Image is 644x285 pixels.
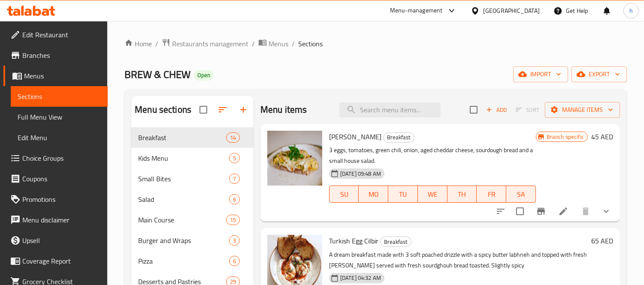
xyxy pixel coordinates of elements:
[131,168,254,189] div: Small Bites7
[124,65,190,84] span: BREW & CHEW
[510,188,532,201] span: SA
[329,249,588,271] p: A dream breakfast made with 3 soft poached drizzle with a spicy butter labhneh and topped with fr...
[337,170,384,178] span: [DATE] 09:48 AM
[3,24,108,45] a: Edit Restaurant
[229,153,240,163] div: items
[483,6,540,15] div: [GEOGRAPHIC_DATA]
[333,188,356,201] span: SU
[11,127,108,148] a: Edit Menu
[552,105,613,115] span: Manage items
[230,175,239,183] span: 7
[380,237,411,247] div: Breakfast
[229,256,240,266] div: items
[22,174,101,184] span: Coupons
[227,216,239,224] span: 15
[3,230,108,251] a: Upsell
[212,99,233,120] span: Sort sections
[138,194,229,204] span: Salad
[390,6,443,16] div: Menu-management
[138,174,229,184] span: Small Bites
[22,50,101,60] span: Branches
[575,201,596,222] button: delete
[591,131,613,143] h6: 45 AED
[269,39,288,49] span: Menus
[18,112,101,122] span: Full Menu View
[131,127,254,148] div: Breakfast14
[138,132,226,143] span: Breakfast
[24,71,101,81] span: Menus
[578,69,620,80] span: export
[194,72,214,79] span: Open
[543,133,587,141] span: Branch specific
[381,237,411,247] span: Breakfast
[383,132,414,143] div: Breakfast
[172,39,248,49] span: Restaurants management
[3,45,108,66] a: Branches
[3,168,108,189] a: Coupons
[138,256,229,266] span: Pizza
[138,235,229,246] span: Burger and Wraps
[155,39,158,49] li: /
[233,99,254,120] button: Add section
[485,105,508,115] span: Add
[3,210,108,230] a: Menu disclaimer
[138,153,229,163] div: Kids Menu
[329,186,359,203] button: SU
[477,186,506,203] button: FR
[465,101,483,119] span: Select section
[545,102,620,118] button: Manage items
[18,132,101,143] span: Edit Menu
[18,91,101,102] span: Sections
[292,39,295,49] li: /
[230,237,239,245] span: 3
[226,215,240,225] div: items
[230,195,239,204] span: 6
[194,70,214,81] div: Open
[22,194,101,204] span: Promotions
[131,148,254,168] div: Kids Menu5
[601,206,611,216] svg: Show Choices
[229,194,240,204] div: items
[138,215,226,225] div: Main Course
[131,251,254,271] div: Pizza6
[267,131,322,186] img: Masala Omelet
[22,215,101,225] span: Menu disclaimer
[298,39,323,49] span: Sections
[3,66,108,86] a: Menus
[22,256,101,266] span: Coverage Report
[131,210,254,230] div: Main Course15
[421,188,444,201] span: WE
[531,201,551,222] button: Branch-specific-item
[11,107,108,127] a: Full Menu View
[359,186,388,203] button: MO
[337,274,384,282] span: [DATE] 04:32 AM
[480,188,503,201] span: FR
[490,201,511,222] button: sort-choices
[124,38,627,49] nav: breadcrumb
[3,148,108,168] a: Choice Groups
[230,154,239,162] span: 5
[329,130,381,143] span: [PERSON_NAME]
[162,38,248,49] a: Restaurants management
[131,189,254,210] div: Salad6
[418,186,447,203] button: WE
[3,251,108,271] a: Coverage Report
[483,103,510,117] button: Add
[384,132,414,142] span: Breakfast
[229,235,240,246] div: items
[339,102,441,117] input: search
[591,235,613,247] h6: 65 AED
[388,186,418,203] button: TU
[513,66,568,82] button: import
[392,188,414,201] span: TU
[135,103,191,116] h2: Menu sections
[596,201,617,222] button: show more
[22,30,101,40] span: Edit Restaurant
[629,6,633,15] span: h
[194,101,212,119] span: Select all sections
